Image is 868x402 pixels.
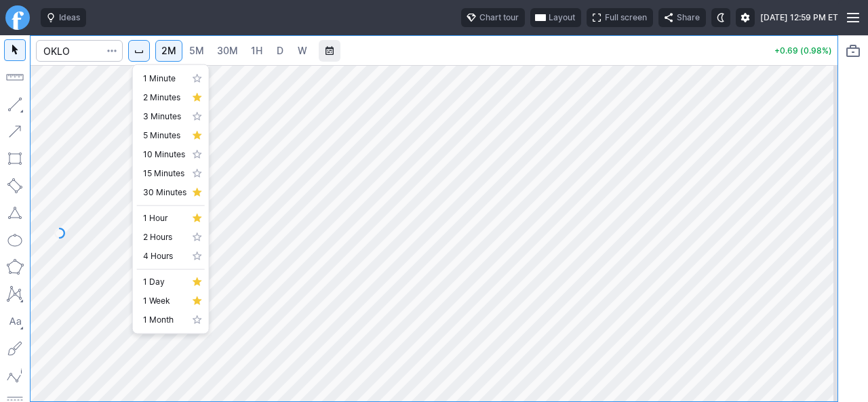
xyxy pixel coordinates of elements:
span: 1 Week [143,294,186,308]
span: 2 Hours [143,230,186,244]
span: 5 Minutes [143,129,186,142]
span: 30 Minutes [143,186,186,199]
span: 1 Day [143,275,186,289]
span: 1 Minute [143,72,186,85]
span: 15 Minutes [143,167,186,180]
span: 3 Minutes [143,110,186,123]
span: 1 Month [143,313,186,327]
span: 10 Minutes [143,148,186,161]
span: 1 Hour [143,212,186,225]
span: 2 Minutes [143,91,186,104]
span: 4 Hours [143,249,186,263]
